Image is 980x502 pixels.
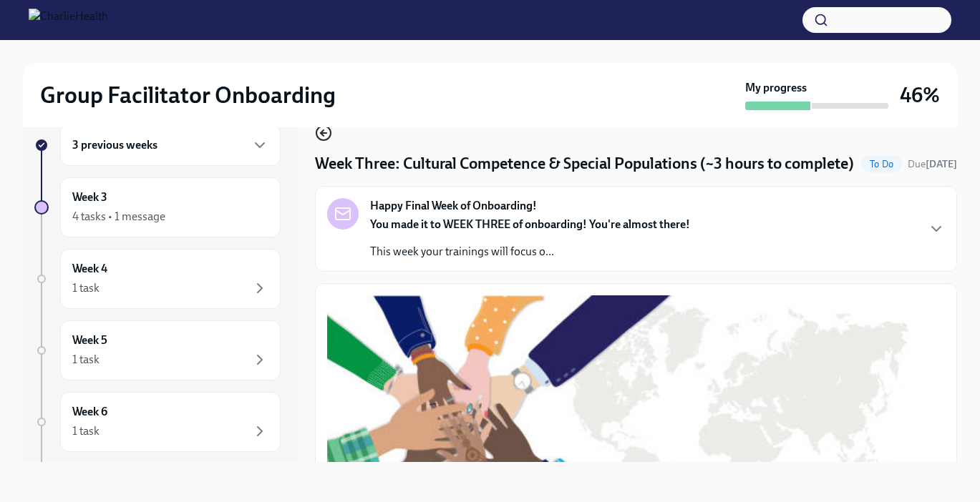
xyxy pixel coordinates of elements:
[72,333,107,348] h6: Week 5
[29,9,108,31] img: CharlieHealth
[908,157,957,171] span: August 18th, 2025 10:00
[40,81,336,109] h2: Group Facilitator Onboarding
[60,124,281,166] div: 3 previous weeks
[72,404,107,420] h6: Week 6
[370,244,690,260] p: This week your trainings will focus o...
[34,249,281,309] a: Week 41 task
[34,392,281,452] a: Week 61 task
[315,153,854,174] h4: Week Three: Cultural Competence & Special Populations (~3 hours to complete)
[861,159,902,169] span: To Do
[908,158,957,170] span: Due
[900,82,940,108] h3: 46%
[72,137,157,153] h6: 3 previous weeks
[370,217,690,231] strong: You made it to WEEK THREE of onboarding! You're almost there!
[926,158,957,170] strong: [DATE]
[72,209,165,225] div: 4 tasks • 1 message
[34,320,281,380] a: Week 51 task
[34,177,281,237] a: Week 34 tasks • 1 message
[370,198,537,214] strong: Happy Final Week of Onboarding!
[72,423,100,439] div: 1 task
[72,352,100,368] div: 1 task
[72,190,107,205] h6: Week 3
[72,280,100,296] div: 1 task
[745,80,807,96] strong: My progress
[72,261,107,277] h6: Week 4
